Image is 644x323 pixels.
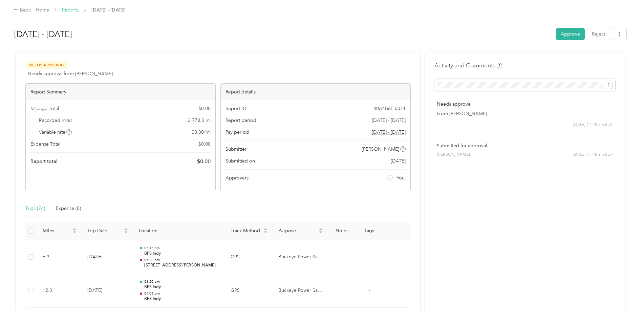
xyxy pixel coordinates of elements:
[56,205,81,212] div: Expense (0)
[82,274,133,308] td: [DATE]
[37,274,82,308] td: 12.3
[144,284,220,290] p: BPS Indy
[124,227,128,231] span: caret-up
[144,279,220,284] p: 03:20 pm
[72,230,77,234] span: caret-down
[82,240,133,274] td: [DATE]
[356,222,383,240] th: Tags
[437,101,613,108] p: Needs approval
[124,230,128,234] span: caret-down
[91,6,125,14] span: [DATE] - [DATE]
[362,146,399,153] span: [PERSON_NAME]
[556,28,585,40] button: Approve
[14,26,551,42] h1: Aug 1 - 31, 2025
[372,129,406,136] span: Go to pay period
[263,227,267,231] span: caret-up
[587,28,610,40] button: Reject
[369,254,370,260] span: -
[14,6,31,14] div: Back
[437,152,470,158] span: [PERSON_NAME]
[278,228,317,234] span: Purpose
[273,240,328,274] td: Buckeye Power Sales
[226,105,246,112] span: Report ID
[226,117,256,124] span: Report period
[82,222,133,240] th: Trip Date
[273,274,328,308] td: Buckeye Power Sales
[30,105,59,112] span: Mileage Total
[188,117,211,124] span: 2,778.3 mi
[144,291,220,296] p: 04:01 pm
[72,227,77,231] span: caret-up
[369,287,370,293] span: -
[39,117,72,124] span: Recorded miles
[37,222,82,240] th: Miles
[434,61,502,70] h4: Activity and Comments
[26,84,215,100] div: Report Summary
[30,158,58,165] span: Report total
[197,157,211,166] span: $ 0.00
[226,157,255,165] span: Submitted on
[391,157,406,165] span: [DATE]
[198,105,211,112] span: $ 0.00
[225,240,273,274] td: GPS
[221,84,410,100] div: Report details
[437,142,613,149] p: Submitted for approval
[144,296,220,302] p: BPS Indy
[573,152,613,158] span: [DATE] 11:48 am EDT
[373,105,406,112] span: 40A4B6E-0011
[372,117,406,124] span: [DATE] - [DATE]
[225,222,273,240] th: Track Method
[62,7,79,13] a: Reports
[192,129,211,136] span: $ 0.00 / mi
[328,222,356,240] th: Notes
[36,7,49,13] a: Home
[319,227,323,231] span: caret-up
[144,258,220,262] p: 05:28 pm
[263,230,267,234] span: caret-down
[87,228,123,234] span: Trip Date
[25,205,45,212] div: Trips (74)
[606,285,644,323] iframe: Everlance-gr Chat Button Frame
[43,228,71,234] span: Miles
[226,174,249,181] span: Approvers
[226,146,246,153] span: Submitter
[28,70,113,77] span: Needs approval from [PERSON_NAME]
[396,174,405,181] span: You
[25,61,68,69] span: Needs Approval
[144,251,220,257] p: BPS Indy
[144,246,220,251] p: 05:15 pm
[30,141,60,148] span: Expense Total
[231,228,262,234] span: Track Method
[39,129,72,136] span: Variable rate
[226,129,249,136] span: Pay period
[37,240,82,274] td: 6.3
[319,230,323,234] span: caret-down
[273,222,328,240] th: Purpose
[437,110,613,117] p: From [PERSON_NAME]
[573,122,613,128] span: [DATE] 11:48 am EDT
[198,141,211,148] span: $ 0.00
[225,274,273,308] td: GPS
[133,222,225,240] th: Location
[144,262,220,268] p: [STREET_ADDRESS][PERSON_NAME]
